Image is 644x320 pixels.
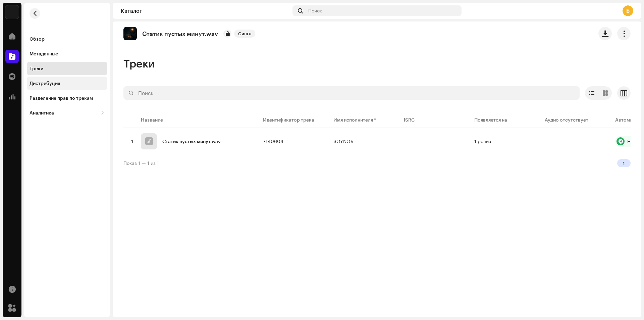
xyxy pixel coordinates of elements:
span: Треки [123,57,155,70]
div: 1 релиз [474,139,491,144]
div: Разделение прав по трекам [30,95,93,101]
div: Треки [30,66,43,71]
div: — [404,139,408,144]
re-m-nav-item: Дистрибуция [27,77,107,90]
input: Поиск [123,86,580,100]
span: Сингл [234,30,255,38]
span: SOYNOV [333,139,393,144]
span: Поиск [308,8,322,13]
re-m-nav-item: Треки [27,62,107,75]
span: Показ 1 — 1 из 1 [123,160,159,166]
re-m-nav-item: Метаданные [27,47,107,60]
re-m-nav-dropdown: Аналитика [27,106,107,120]
div: Аналитика [30,110,54,116]
img: 33004b37-325d-4a8b-b51f-c12e9b964943 [5,5,19,19]
div: Каталог [121,8,290,13]
re-a-table-badge: — [545,139,604,144]
div: Метаданные [30,51,58,56]
span: 7140604 [263,138,283,144]
re-m-nav-item: Разделение прав по трекам [27,91,107,105]
img: 7e528d12-92f8-4b01-a70e-81d3323cb946 [123,27,137,40]
re-m-nav-item: Обзор [27,32,107,46]
p: Статик пустых минут.wav [142,30,218,37]
div: Обзор [30,36,45,42]
div: SOYNOV [333,139,354,144]
div: Б [623,5,633,16]
div: Дистрибуция [30,81,60,86]
span: 1 релиз [474,139,534,144]
div: 1 [617,159,631,167]
div: Статик пустых минут.wav [162,139,221,144]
